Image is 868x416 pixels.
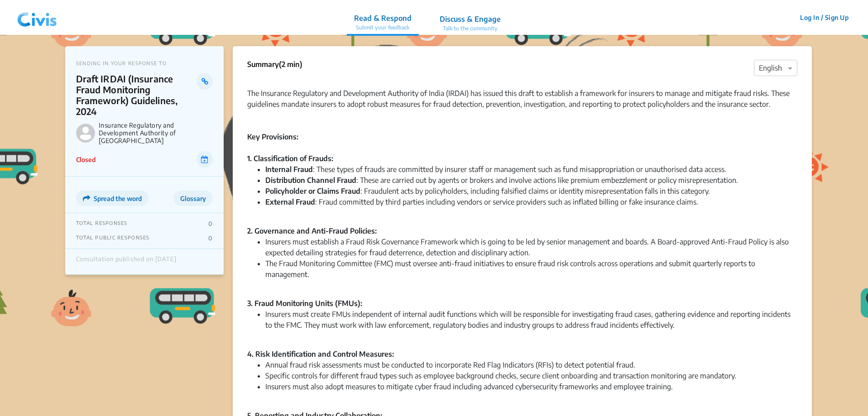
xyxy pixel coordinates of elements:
[76,256,177,268] div: Consultation published on [DATE]
[247,299,362,308] strong: 3. Fraud Monitoring Units (FMUs):
[265,381,797,403] li: Insurers must also adopt measures to mitigate cyber fraud including advanced cybersecurity framew...
[208,234,212,242] p: 0
[265,370,797,381] li: Specific controls for different fraud types such as employee background checks, secure client onb...
[76,73,197,117] p: Draft IRDAI (Insurance Fraud Monitoring Framework) Guidelines, 2024
[208,220,212,227] p: 0
[76,155,96,164] p: Closed
[180,195,206,202] span: Glossary
[265,309,797,341] li: Insurers must create FMUs independent of internal audit functions which will be responsible for i...
[794,10,854,24] button: Log In / Sign Up
[14,4,61,31] img: navlogo.png
[265,258,797,291] li: The Fraud Monitoring Committee (FMC) must oversee anti-fraud initiatives to ensure fraud risk con...
[247,132,333,163] strong: Key Provisions: 1. Classification of Frauds:
[265,164,797,175] li: : These types of frauds are committed by insurer staff or management such as fund misappropriatio...
[76,60,213,66] p: SENDING IN YOUR RESPONSE TO
[265,186,360,196] strong: Policyholder or Claims Fraud
[265,175,797,186] li: : These are carried out by agents or brokers and involve actions like premium embezzlement or pol...
[265,196,797,218] li: : Fraud committed by third parties including vendors or service providers such as inflated billin...
[247,59,302,70] p: Summary
[94,195,142,202] span: Spread the word
[354,24,412,32] p: Submit your feedback
[76,124,95,143] img: Insurance Regulatory and Development Authority of India logo
[76,191,149,206] button: Spread the word
[265,176,356,185] strong: Distribution Channel Fraud
[440,24,501,33] p: Talk to the community
[173,191,213,206] button: Glossary
[76,220,128,227] p: TOTAL RESPONSES
[265,186,797,196] li: : Fraudulent acts by policyholders, including falsified claims or identity misrepresentation fall...
[265,197,315,206] strong: External Fraud
[247,77,797,120] div: The Insurance Regulatory and Development Authority of India (IRDAI) has issued this draft to esta...
[76,234,150,242] p: TOTAL PUBLIC RESPONSES
[354,13,412,24] p: Read & Respond
[265,165,313,174] strong: Internal Fraud
[99,121,213,144] p: Insurance Regulatory and Development Authority of [GEOGRAPHIC_DATA]
[265,236,797,258] li: Insurers must establish a Fraud Risk Governance Framework which is going to be led by senior mana...
[247,349,394,359] strong: 4. Risk Identification and Control Measures:
[440,14,501,24] p: Discuss & Engage
[279,60,302,69] span: (2 min)
[247,226,377,235] strong: 2. Governance and Anti-Fraud Policies:
[265,359,797,370] li: Annual fraud risk assessments must be conducted to incorporate Red Flag Indicators (RFIs) to dete...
